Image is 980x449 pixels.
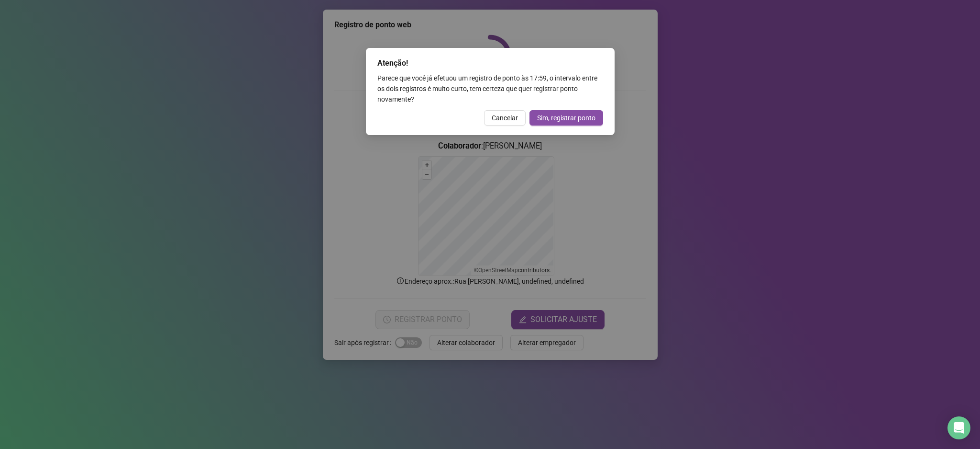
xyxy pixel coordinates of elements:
button: Cancelar [484,110,526,126]
div: Parece que você já efetuou um registro de ponto às 17:59 , o intervalo entre os dois registros é ... [377,73,603,104]
span: Sim, registrar ponto [537,113,595,123]
button: Sim, registrar ponto [529,110,603,126]
span: Cancelar [492,113,518,123]
div: Atenção! [377,58,603,69]
div: Open Intercom Messenger [947,416,970,439]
